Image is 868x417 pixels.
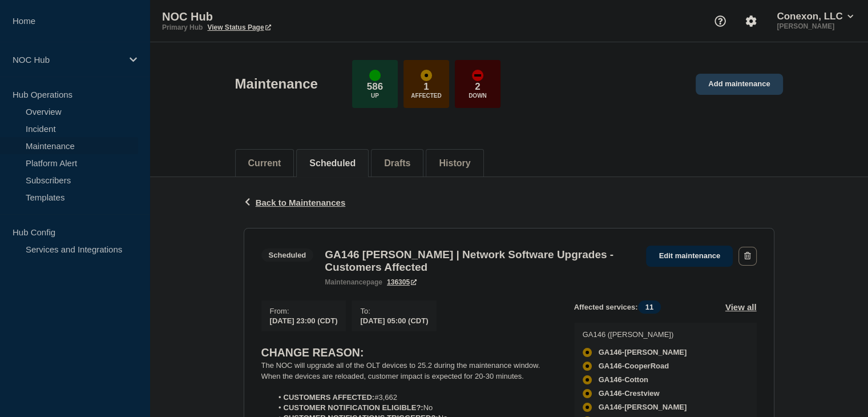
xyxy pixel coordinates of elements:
[638,300,661,314] span: 11
[162,10,390,23] p: NOC Hub
[371,93,379,99] p: Up
[272,392,556,403] li: #3,662
[696,74,782,95] a: Add maintenance
[261,360,556,371] p: The NOC will upgrade all of the OLT devices to 25.2 during the maintenance window.
[360,316,428,325] span: [DATE] 05:00 (CDT)
[244,198,346,207] button: Back to Maintenances
[599,389,660,398] span: GA146-Crestview
[325,248,635,274] h3: GA146 [PERSON_NAME] | Network Software Upgrades - Customers Affected
[13,55,122,65] p: NOC Hub
[472,70,483,81] div: down
[421,70,432,81] div: affected
[162,23,203,31] p: Primary Hub
[384,158,410,169] button: Drafts
[309,158,356,169] button: Scheduled
[261,248,314,262] span: Scheduled
[387,278,417,286] a: 136305
[360,307,428,315] p: To :
[439,158,470,169] button: History
[207,23,271,31] a: View Status Page
[284,393,375,402] strong: CUSTOMERS AFFECTED:
[469,93,487,99] p: Down
[369,70,381,81] div: up
[235,76,318,92] h1: Maintenance
[256,198,346,207] span: Back to Maintenances
[599,362,669,371] span: GA146-CooperRoad
[261,346,364,359] strong: CHANGE REASON:
[599,403,687,412] span: GA146-[PERSON_NAME]
[574,300,667,314] span: Affected services:
[423,81,429,93] p: 1
[270,316,338,325] span: [DATE] 23:00 (CDT)
[272,403,556,413] li: No
[583,403,592,412] div: affected
[325,278,366,286] span: maintenance
[725,300,757,314] button: View all
[774,22,855,30] p: [PERSON_NAME]
[599,375,648,384] span: GA146-Cotton
[475,81,480,93] p: 2
[646,246,733,267] a: Edit maintenance
[284,403,423,412] strong: CUSTOMER NOTIFICATION ELIGIBLE?:
[708,9,732,33] button: Support
[411,93,441,99] p: Affected
[583,348,592,357] div: affected
[248,158,281,169] button: Current
[325,278,382,286] p: page
[261,371,556,382] p: When the devices are reloaded, customer impact is expected for 20-30 minutes.
[599,348,687,357] span: GA146-[PERSON_NAME]
[774,11,855,22] button: Conexon, LLC
[583,389,592,398] div: affected
[739,9,763,33] button: Account settings
[583,362,592,371] div: affected
[583,375,592,384] div: affected
[367,81,383,93] p: 586
[583,330,704,339] p: GA146 ([PERSON_NAME])
[270,307,338,315] p: From :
